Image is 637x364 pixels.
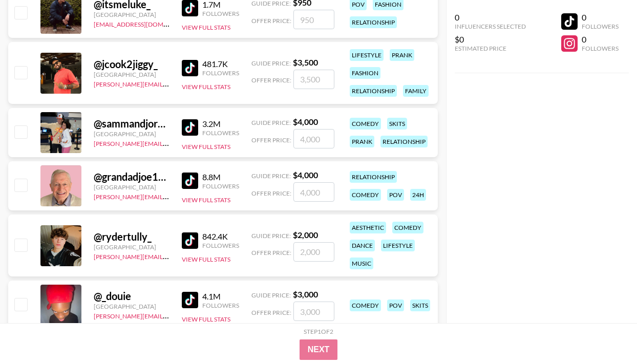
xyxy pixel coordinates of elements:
div: relationship [350,85,397,97]
a: [PERSON_NAME][EMAIL_ADDRESS][PERSON_NAME][DOMAIN_NAME] [94,78,294,88]
div: 24h [410,189,426,201]
div: [GEOGRAPHIC_DATA] [94,303,169,310]
div: 0 [582,34,619,45]
div: [GEOGRAPHIC_DATA] [94,183,169,191]
div: 481.7K [202,59,239,69]
span: Offer Price: [251,249,291,256]
div: @ grandadjoe1933 [94,170,169,183]
div: relationship [350,16,397,28]
div: 3.2M [202,119,239,129]
a: [PERSON_NAME][EMAIL_ADDRESS][DOMAIN_NAME] [94,138,245,147]
span: Guide Price: [251,59,291,67]
div: @ jcook2jiggy_ [94,58,169,71]
strong: $ 4,000 [293,170,318,180]
div: Followers [582,23,619,30]
div: prank [390,49,414,61]
div: $0 [455,34,526,45]
div: [GEOGRAPHIC_DATA] [94,71,169,78]
div: comedy [350,299,381,311]
div: relationship [350,171,397,183]
div: Followers [202,302,239,309]
div: music [350,258,373,269]
a: [EMAIL_ADDRESS][DOMAIN_NAME] [94,18,197,28]
span: Offer Price: [251,136,291,144]
div: 8.8M [202,172,239,182]
iframe: Drift Widget Chat Controller [586,313,625,352]
span: Guide Price: [251,291,291,299]
div: dance [350,240,375,251]
div: prank [350,136,374,147]
div: family [403,85,429,97]
div: @ sammandjordan [94,117,169,130]
div: @ _douie [94,290,169,303]
div: Step 1 of 2 [304,328,333,335]
div: Followers [202,182,239,190]
button: View Full Stats [182,83,230,91]
button: View Full Stats [182,315,230,323]
div: [GEOGRAPHIC_DATA] [94,130,169,138]
div: lifestyle [350,49,384,61]
button: View Full Stats [182,24,230,31]
div: aesthetic [350,222,386,233]
img: TikTok [182,232,198,249]
a: [PERSON_NAME][EMAIL_ADDRESS][DOMAIN_NAME] [94,251,245,261]
span: Offer Price: [251,309,291,316]
div: comedy [350,189,381,201]
input: 4,000 [293,182,334,202]
span: Guide Price: [251,232,291,240]
img: TikTok [182,119,198,136]
div: pov [387,189,404,201]
div: Followers [202,242,239,249]
input: 2,000 [293,242,334,262]
button: View Full Stats [182,255,230,263]
strong: $ 2,000 [293,230,318,240]
div: [GEOGRAPHIC_DATA] [94,243,169,251]
div: Followers [202,129,239,137]
div: Followers [202,10,239,17]
button: View Full Stats [182,143,230,151]
div: 0 [455,12,526,23]
a: [PERSON_NAME][EMAIL_ADDRESS][DOMAIN_NAME] [94,310,245,320]
div: [GEOGRAPHIC_DATA] [94,11,169,18]
div: skits [387,118,407,130]
div: pov [387,299,404,311]
input: 4,000 [293,129,334,148]
button: View Full Stats [182,196,230,204]
button: Next [300,339,338,360]
div: @ rydertully_ [94,230,169,243]
div: lifestyle [381,240,415,251]
strong: $ 3,000 [293,289,318,299]
div: Estimated Price [455,45,526,52]
input: 3,000 [293,302,334,321]
div: 0 [582,12,619,23]
div: skits [410,299,430,311]
a: [PERSON_NAME][EMAIL_ADDRESS][DOMAIN_NAME] [94,191,245,201]
div: Followers [202,69,239,77]
span: Offer Price: [251,17,291,25]
strong: $ 3,500 [293,57,318,67]
strong: $ 4,000 [293,117,318,126]
div: relationship [380,136,428,147]
div: fashion [350,67,380,79]
span: Offer Price: [251,189,291,197]
div: comedy [350,118,381,130]
input: 3,500 [293,70,334,89]
input: 950 [293,10,334,29]
img: TikTok [182,60,198,76]
div: 4.1M [202,291,239,302]
div: Followers [582,45,619,52]
span: Guide Price: [251,119,291,126]
span: Offer Price: [251,76,291,84]
span: Guide Price: [251,172,291,180]
div: comedy [392,222,423,233]
div: 842.4K [202,231,239,242]
div: Influencers Selected [455,23,526,30]
img: TikTok [182,173,198,189]
img: TikTok [182,292,198,308]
